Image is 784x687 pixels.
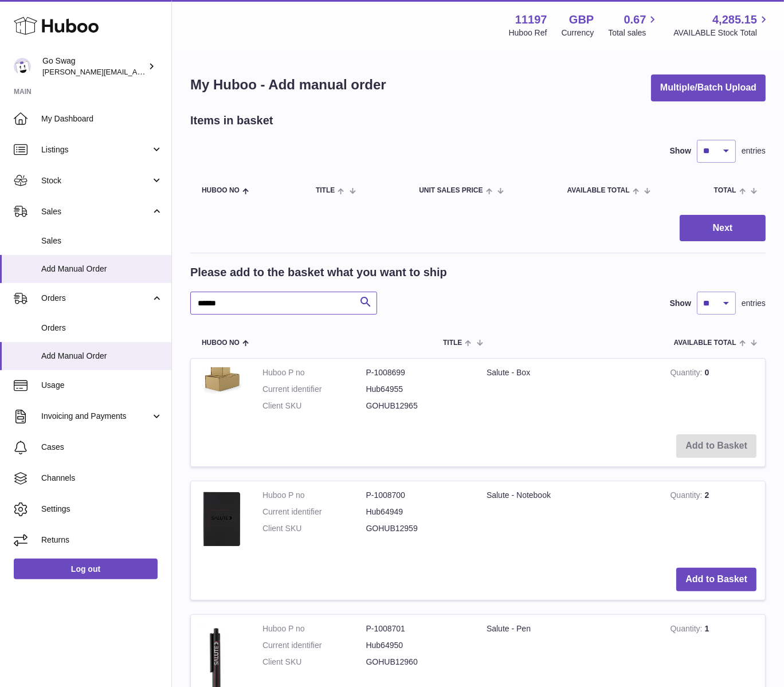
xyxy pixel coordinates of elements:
h2: Please add to the basket what you want to ship [190,265,447,280]
span: 0.67 [624,12,646,28]
span: [PERSON_NAME][EMAIL_ADDRESS][DOMAIN_NAME] [42,67,230,76]
td: Salute - Box [478,359,662,426]
dt: Client SKU [262,523,366,534]
span: Orders [41,293,151,304]
span: Title [443,339,462,347]
span: Total [714,187,736,194]
a: 4,285.15 AVAILABLE Stock Total [673,12,770,38]
span: My Dashboard [41,113,163,124]
dd: Hub64950 [366,640,470,651]
span: Add Manual Order [41,264,163,274]
dt: Huboo P no [262,623,366,634]
span: AVAILABLE Stock Total [673,28,770,38]
span: Settings [41,504,163,515]
dd: P-1008701 [366,623,470,634]
span: Huboo no [202,187,240,194]
td: Salute - Notebook [478,481,662,559]
span: Unit Sales Price [419,187,483,194]
dt: Client SKU [262,401,366,411]
span: Huboo no [202,339,240,347]
td: 0 [662,359,765,426]
a: 0.67 Total sales [608,12,659,38]
span: Sales [41,206,151,217]
dt: Current identifier [262,507,366,517]
dd: P-1008699 [366,367,470,378]
strong: Quantity [671,490,705,503]
a: Log out [14,559,158,579]
img: Salute - Box [199,367,245,394]
strong: 11197 [515,12,547,28]
dd: GOHUB12960 [366,657,470,668]
strong: GBP [569,12,594,28]
strong: Quantity [671,368,705,380]
dd: P-1008700 [366,490,470,501]
img: leigh@goswag.com [14,58,31,75]
img: Salute - Notebook [199,490,245,548]
span: Orders [41,323,163,333]
h1: My Huboo - Add manual order [190,76,386,94]
dt: Current identifier [262,640,366,651]
label: Show [670,146,691,156]
button: Add to Basket [676,568,756,591]
span: Channels [41,473,163,484]
button: Next [680,215,766,242]
span: AVAILABLE Total [674,339,736,347]
dd: Hub64949 [366,507,470,517]
dt: Huboo P no [262,490,366,501]
dt: Huboo P no [262,367,366,378]
dd: GOHUB12959 [366,523,470,534]
span: Title [316,187,335,194]
dt: Current identifier [262,384,366,395]
td: 2 [662,481,765,559]
dd: Hub64955 [366,384,470,395]
h2: Items in basket [190,113,273,128]
div: Huboo Ref [509,28,547,38]
span: Total sales [608,28,659,38]
dd: GOHUB12965 [366,401,470,411]
span: Returns [41,535,163,545]
span: AVAILABLE Total [567,187,630,194]
div: Go Swag [42,56,146,77]
span: Usage [41,380,163,391]
strong: Quantity [671,624,705,636]
span: Invoicing and Payments [41,411,151,422]
button: Multiple/Batch Upload [651,74,766,101]
div: Currency [562,28,594,38]
span: Listings [41,144,151,155]
span: Add Manual Order [41,351,163,362]
dt: Client SKU [262,657,366,668]
span: Sales [41,235,163,246]
label: Show [670,298,691,309]
span: Cases [41,442,163,453]
span: Stock [41,175,151,186]
span: 4,285.15 [712,12,757,28]
span: entries [742,298,766,309]
span: entries [742,146,766,156]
